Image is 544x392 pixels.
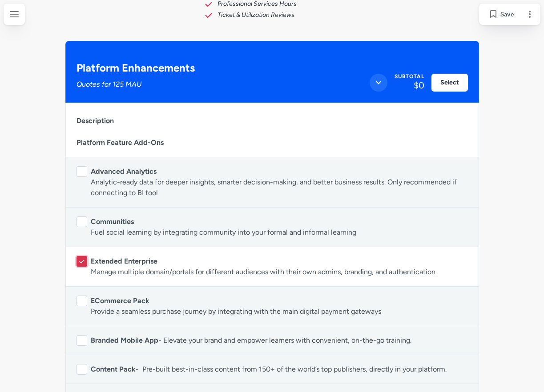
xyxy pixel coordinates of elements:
p: Manage multiple domain/portals for different audiences with their own admins, branding, and authe... [91,267,435,277]
button: Close section [370,74,387,92]
span: Description [77,117,114,124]
span: $0 [414,80,424,91]
p: Fuel social learning by integrating community into your formal and informal learning [91,227,356,238]
p: Provide a seamless purchase journey by integrating with the main digital payment gateways [91,306,381,317]
span: Platform Feature Add-Ons [77,138,164,147]
span: Quotes for 125 MAU [77,80,141,88]
p: - Elevate your brand and empower learners with convenient, on-the-go training. [91,335,411,346]
button: Select [431,74,468,92]
span: Branded Mobile App [91,336,158,344]
div: Select [440,80,459,86]
div: Subtotal [395,74,424,79]
span: Advanced Analytics [91,167,157,176]
span: Extended Enterprise [91,257,157,265]
span: ECommerce Pack [91,296,149,305]
span: Ticket & Utilization Reviews [218,11,294,19]
span: Content Pack [91,365,136,373]
span: Save [500,9,514,20]
p: - Pre-built best-in-class content from 150+ of the world’s top publishers, directly in your platf... [91,364,447,375]
span: Platform Enhancements [77,61,195,74]
p: Analytic-ready data for deeper insights, smarter decision-making, and better business results. On... [91,177,468,198]
span: Communities [91,217,134,226]
button: Page options [521,5,539,23]
button: Save [481,5,521,23]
